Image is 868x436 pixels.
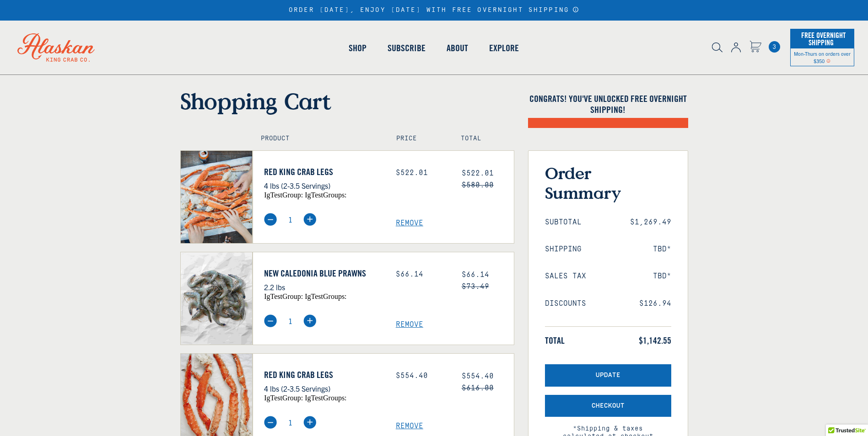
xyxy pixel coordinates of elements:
[436,22,479,74] a: About
[826,58,830,64] span: Shipping Notice Icon
[264,191,303,199] span: igTestGroup:
[545,272,586,281] span: Sales Tax
[303,416,316,429] img: plus
[264,369,382,380] a: Red King Crab Legs
[545,395,671,417] button: Checkout
[592,402,625,410] span: Checkout
[303,213,316,226] img: plus
[462,181,494,189] s: $580.00
[462,282,489,291] s: $73.49
[545,245,582,254] span: Shipping
[799,28,846,49] span: Free Overnight Shipping
[264,394,303,402] span: igTestGroup:
[596,372,620,379] span: Update
[396,219,514,228] a: Remove
[396,270,448,279] div: $66.14
[545,299,586,308] span: Discounts
[769,41,780,53] span: 3
[794,50,851,64] span: Mon-Thurs on orders over $350
[261,135,377,143] h4: Product
[305,394,346,402] span: igTestGroups:
[264,213,277,226] img: minus
[264,292,303,300] span: igTestGroup:
[396,169,448,177] div: $522.01
[749,41,761,54] a: Cart
[630,218,671,227] span: $1,269.49
[545,163,671,202] h3: Order Summary
[572,6,579,13] a: Announcement Bar Modal
[264,416,277,429] img: minus
[264,166,382,177] a: Red King Crab Legs
[305,191,346,199] span: igTestGroups:
[289,6,579,14] div: ORDER [DATE], ENJOY [DATE] WITH FREE OVERNIGHT SHIPPING
[396,422,514,431] a: Remove
[180,88,514,114] h1: Shopping Cart
[264,180,382,191] p: 4 lbs (2-3.5 Servings)
[731,43,741,53] img: account
[264,268,382,279] a: New Caledonia Blue Prawns
[461,135,506,143] h4: Total
[264,383,382,394] p: 4 lbs (2-3.5 Servings)
[462,384,494,392] s: $616.00
[303,314,316,327] img: plus
[712,43,722,53] img: search
[545,364,671,387] button: Update
[338,22,377,74] a: Shop
[528,93,688,115] h4: Congrats! You've unlocked FREE OVERNIGHT SHIPPING!
[462,372,494,380] span: $554.40
[639,299,671,308] span: $126.94
[462,271,489,279] span: $66.14
[396,320,514,329] a: Remove
[264,314,277,327] img: minus
[769,41,780,53] a: Cart
[181,151,253,243] img: Red King Crab Legs - 4 lbs (2-3.5 Servings)
[545,218,582,227] span: Subtotal
[639,335,671,346] span: $1,142.55
[462,169,494,177] span: $522.01
[264,281,382,293] p: 2.2 lbs
[377,22,436,74] a: Subscribe
[396,135,441,143] h4: Price
[545,335,565,346] span: Total
[181,252,253,345] img: New Caledonia Blue Prawns - 2.2 lbs
[305,292,346,300] span: igTestGroups:
[396,372,448,380] div: $554.40
[5,21,108,74] img: Alaskan King Crab Co. logo
[479,22,529,74] a: Explore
